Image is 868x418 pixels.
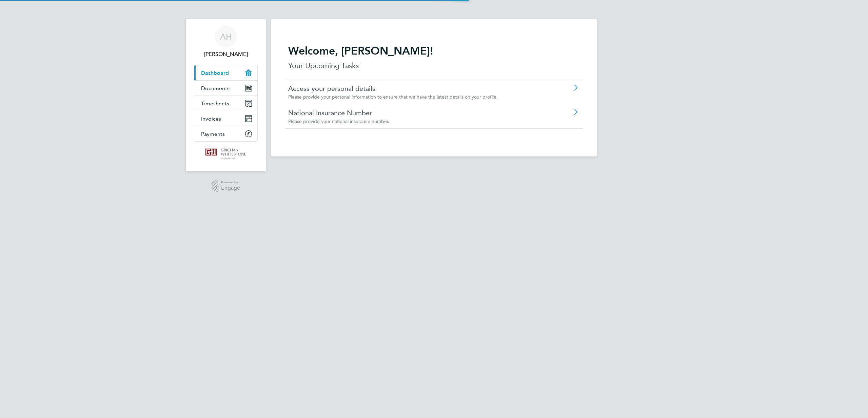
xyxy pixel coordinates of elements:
[194,148,258,159] a: Go to home page
[194,126,257,141] a: Payments
[194,26,258,58] a: AH[PERSON_NAME]
[288,44,580,58] h2: Welcome, [PERSON_NAME]!
[288,84,541,93] a: Access your personal details
[194,96,257,111] a: Timesheets
[194,111,257,126] a: Invoices
[205,148,246,159] img: grichanwhitestone-logo-retina.png
[221,180,240,185] span: Powered by
[212,180,240,192] a: Powered byEngage
[288,108,541,117] a: National Insurance Number
[201,100,229,107] span: Timesheets
[194,65,257,80] a: Dashboard
[288,94,498,100] span: Please provide your personal information to ensure that we have the latest details on your profile.
[201,70,229,76] span: Dashboard
[201,85,230,91] span: Documents
[201,116,221,122] span: Invoices
[288,118,389,124] span: Please provide your national insurance number.
[186,19,266,171] nav: Main navigation
[221,185,240,191] span: Engage
[201,131,225,137] span: Payments
[288,60,580,71] p: Your Upcoming Tasks
[220,32,232,41] span: AH
[194,50,258,58] span: Andrew Hydes
[194,81,257,96] a: Documents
